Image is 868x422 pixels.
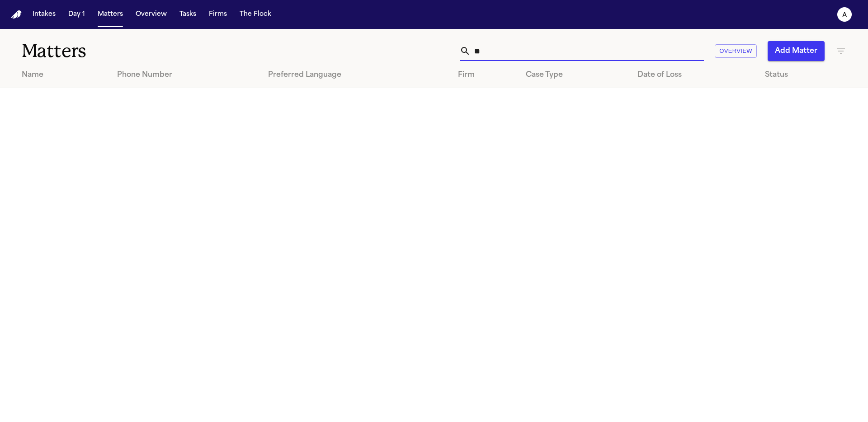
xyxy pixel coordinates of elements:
div: Case Type [526,70,623,80]
button: Intakes [29,6,59,23]
button: Add Matter [768,41,825,61]
h1: Matters [22,40,262,62]
button: Matters [94,6,127,23]
img: Finch Logo [11,10,22,19]
div: Name [22,70,103,80]
div: Phone Number [117,70,254,80]
div: Date of Loss [637,70,750,80]
button: The Flock [236,6,275,23]
div: Status [765,70,832,80]
div: Firm [458,70,511,80]
button: Tasks [176,6,200,23]
button: Firms [205,6,231,23]
a: Home [11,10,22,19]
button: Overview [715,44,757,58]
button: Day 1 [65,6,89,23]
button: Overview [132,6,170,23]
div: Preferred Language [268,70,444,80]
